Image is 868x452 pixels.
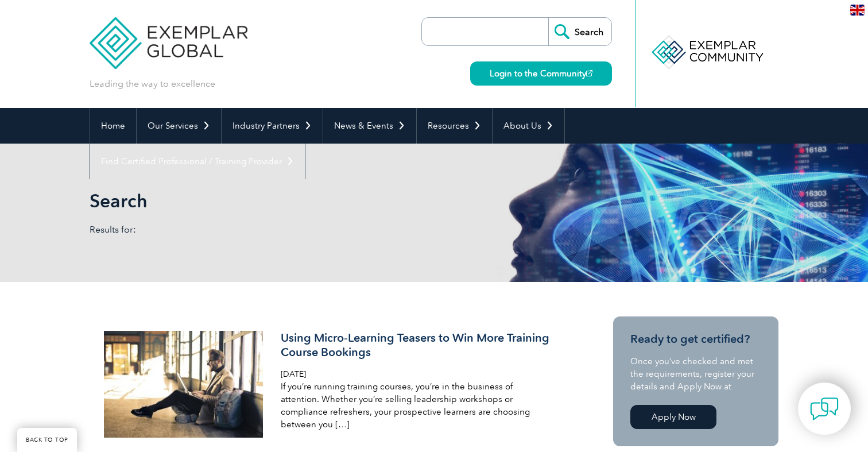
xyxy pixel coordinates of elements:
a: Our Services [137,108,221,144]
p: If you’re running training courses, you’re in the business of attention. Whether you’re selling l... [281,380,553,431]
h3: Ready to get certified? [630,332,761,346]
img: open_square.png [586,70,592,76]
h3: Using Micro‑Learning Teasers to Win More Training Course Bookings [281,331,553,360]
input: Search [548,18,611,45]
a: News & Events [323,108,416,144]
a: Login to the Community [470,61,612,86]
p: Leading the way to excellence [90,78,215,90]
a: Home [90,108,136,144]
p: Once you’ve checked and met the requirements, register your details and Apply Now at [630,355,761,393]
a: Find Certified Professional / Training Provider [90,144,305,179]
span: [DATE] [281,369,306,379]
a: Apply Now [630,405,716,429]
a: About Us [493,108,564,144]
a: Industry Partners [222,108,323,144]
a: BACK TO TOP [17,428,77,452]
img: contact-chat.png [810,395,839,423]
h1: Search [90,190,530,212]
img: pexels-olly-838413-300x202.jpg [104,331,263,438]
a: Resources [417,108,492,144]
img: en [850,5,865,16]
p: Results for: [90,223,434,236]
